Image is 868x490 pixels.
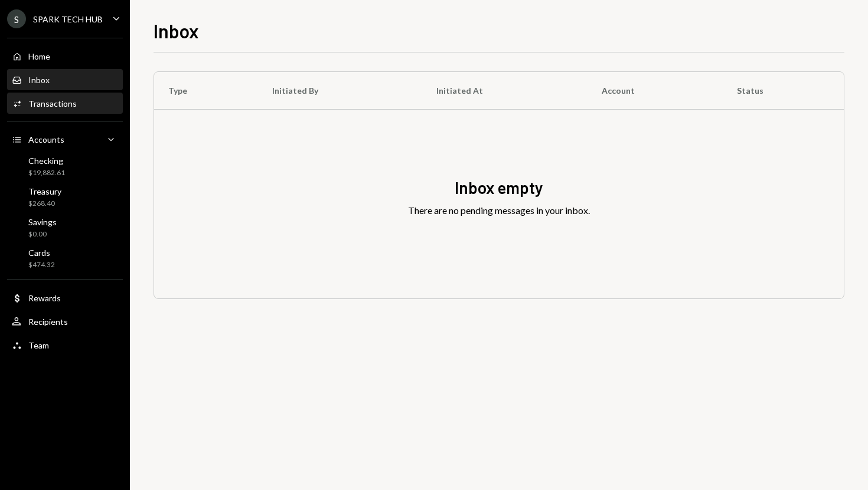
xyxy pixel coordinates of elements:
[28,260,55,270] div: $474.32
[588,72,723,110] th: Account
[7,334,123,356] a: Team
[7,311,123,332] a: Recipients
[258,72,422,110] th: Initiated By
[7,69,123,90] a: Inbox
[422,72,588,110] th: Initiated At
[7,244,123,272] a: Cards$474.32
[154,19,199,42] h1: Inbox
[28,317,68,327] div: Recipients
[28,134,64,144] div: Accounts
[28,199,61,209] div: $268.40
[28,217,57,227] div: Savings
[7,183,123,211] a: Treasury$268.40
[154,72,258,110] th: Type
[28,340,49,350] div: Team
[408,203,590,218] div: There are no pending messages in your inbox.
[28,229,57,239] div: $0.00
[28,75,50,85] div: Inbox
[28,98,77,108] div: Transactions
[455,176,543,199] div: Inbox empty
[7,213,123,242] a: Savings$0.00
[28,51,50,61] div: Home
[33,14,103,24] div: SPARK TECH HUB
[28,168,65,178] div: $19,882.61
[28,156,65,166] div: Checking
[7,129,123,150] a: Accounts
[723,72,844,110] th: Status
[7,152,123,180] a: Checking$19,882.61
[7,93,123,114] a: Transactions
[7,45,123,67] a: Home
[7,287,123,308] a: Rewards
[28,248,55,258] div: Cards
[7,9,26,28] div: S
[28,293,61,303] div: Rewards
[28,186,61,196] div: Treasury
